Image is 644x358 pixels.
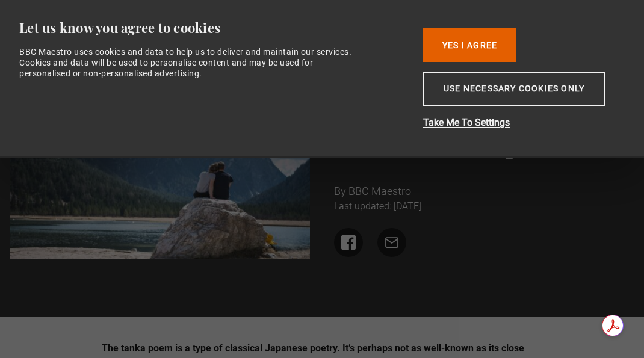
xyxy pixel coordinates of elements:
[19,19,404,37] div: Let us know you agree to cookies
[19,46,366,79] div: BBC Maestro uses cookies and data to help us to deliver and maintain our services. Cookies and da...
[348,185,411,197] span: BBC Maestro
[423,72,605,106] button: Use necessary cookies only
[334,200,421,212] time: Last updated: [DATE]
[334,130,634,159] h1: What is a tanka poem?
[10,90,310,259] img: a couple sits on a rock looking out over a lake
[423,116,616,130] button: Take Me To Settings
[423,28,516,62] button: Yes I Agree
[334,185,346,197] span: By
